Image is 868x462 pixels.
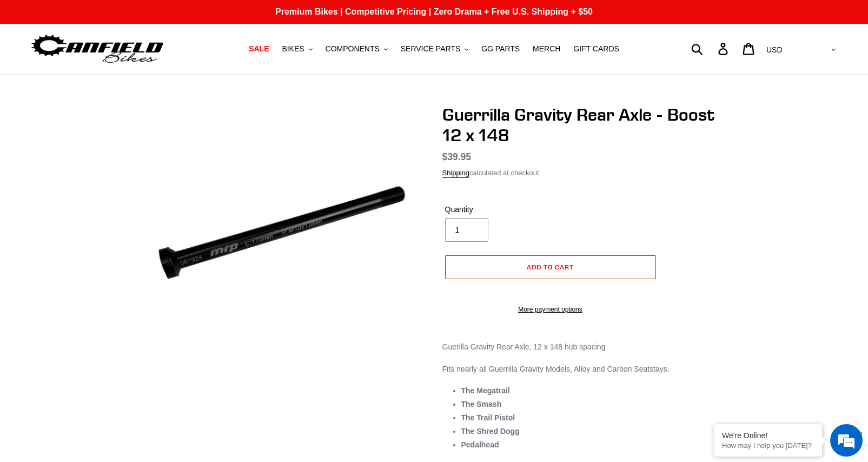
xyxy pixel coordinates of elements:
p: Guerilla Gravity Rear Axle, 12 x 148 hub spacing [442,341,729,353]
span: COMPONENTS [326,44,380,54]
img: Canfield Bikes [30,32,165,66]
p: Fits nearly all Guerrilla Gravity Models, Alloy and Carbon Seatstays. [442,364,729,375]
a: MERCH [527,42,566,56]
a: GIFT CARDS [568,42,625,56]
strong: The Megatrail [461,386,510,395]
strong: The Trail Pistol [461,413,515,422]
span: GIFT CARDS [573,44,619,54]
p: How may I help you today? [722,441,814,450]
div: calculated at checkout. [442,168,729,179]
label: Quantity [445,204,548,215]
strong: The Shred Dogg [461,427,520,435]
span: SALE [249,44,269,54]
div: We're Online! [722,431,814,440]
span: GG PARTS [481,44,520,54]
a: GG PARTS [476,42,525,56]
a: SALE [243,42,274,56]
span: MERCH [533,44,560,54]
a: More payment options [445,305,656,314]
a: Shipping [442,169,470,178]
button: SERVICE PARTS [395,42,474,56]
button: COMPONENTS [320,42,393,56]
strong: The Smash [461,400,502,408]
h1: Guerrilla Gravity Rear Axle - Boost 12 x 148 [442,104,729,146]
span: SERVICE PARTS [401,44,460,54]
input: Search [697,37,725,61]
button: Add to cart [445,255,656,279]
span: Add to cart [527,263,574,271]
strong: Pedalhead [461,440,499,449]
button: BIKES [276,42,317,56]
span: BIKES [282,44,304,54]
span: $39.95 [442,151,472,162]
